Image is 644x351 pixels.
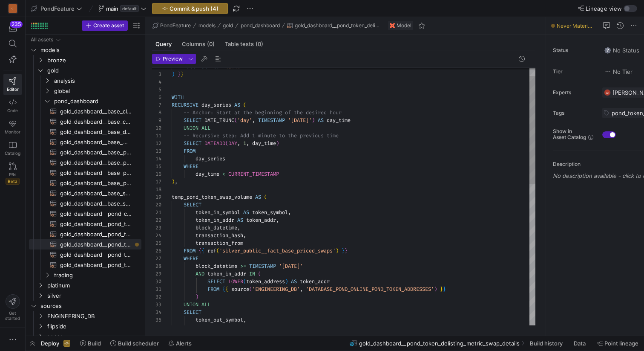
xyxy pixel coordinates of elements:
span: Data [574,340,586,347]
div: 11 [152,132,161,139]
button: Build scheduler [106,336,163,351]
span: Experts [553,90,595,96]
div: 15 [152,162,161,170]
span: default [120,5,139,12]
div: Press SPACE to select this row. [29,198,141,209]
span: gold_dashboard__pond_token_delisting_metric_swap_details [295,23,381,29]
span: No Tier [604,68,632,75]
span: PRs [9,172,16,177]
span: SELECT [184,309,201,316]
div: Press SPACE to select this row. [29,331,141,342]
span: '[DATE]' [279,263,303,270]
div: Press SPACE to select this row. [29,168,141,178]
span: transaction_hash [195,232,243,239]
div: Press SPACE to select this row. [29,96,141,106]
span: Tags [553,110,595,116]
span: Build scheduler [118,340,159,347]
span: day_series [195,155,225,162]
div: 30 [152,278,161,285]
div: 14 [152,155,161,162]
span: ALL [201,125,210,131]
span: Never Materialized [557,22,602,29]
span: PondFeature [160,23,191,29]
a: gold_dashboard__pond_contract_launch_times​​​​​​​​​​ [29,209,141,219]
span: } [440,286,443,293]
span: -- Recursive step: Add 1 minute to the previous ti [184,132,333,139]
span: ) [336,247,339,254]
button: gold [221,20,235,31]
a: gold_dashboard__pond_token_delisting_metric_ratio_windows​​​​​​​​​​ [29,229,141,239]
div: Press SPACE to select this row. [29,106,141,116]
a: Code [3,95,22,116]
a: C [3,1,22,16]
button: gold_dashboard__pond_token_delisting_metric_swap_details [285,20,383,31]
span: flipside [47,322,140,331]
span: ( [243,102,246,108]
span: token_in_addr [207,270,246,277]
a: Monitor [3,116,22,138]
span: temp_pond_token_swap_volume [172,194,252,200]
span: gold_dashboard__base_classified_dex_swaps​​​​​​​​​​ [60,107,132,116]
div: 21 [152,209,161,216]
span: ( [258,270,261,277]
img: No tier [604,68,611,75]
span: -- Anchor: Start at the beginning of the desired h [184,109,333,116]
span: Deploy [41,340,59,347]
span: IN [249,270,255,277]
span: ) [195,293,198,300]
span: gold_dashboard__base_milestone_events​​​​​​​​​​ [60,137,132,147]
span: Query [155,41,172,47]
span: Preview [163,56,183,62]
span: models [198,23,216,29]
div: 23 [152,224,161,232]
span: >= [240,263,246,270]
span: models [40,45,140,55]
span: me [333,132,339,139]
div: All assets [31,37,53,43]
div: Press SPACE to select this row. [29,301,141,311]
div: Press SPACE to select this row. [29,86,141,96]
span: gold [47,66,140,75]
span: { [198,247,201,254]
span: AS [318,117,324,124]
span: token_addr [246,217,276,223]
span: token_in_symbol [195,209,240,216]
span: AS [291,278,297,285]
div: Press SPACE to select this row. [29,116,141,127]
div: 5 [152,86,161,93]
div: Press SPACE to select this row. [29,188,141,198]
span: gold_dashboard__base_pond_token_transfers​​​​​​​​​​ [60,158,132,168]
span: { [225,286,228,293]
span: our [333,109,342,116]
span: ( [243,278,246,285]
span: token_symbol [252,209,288,216]
span: analysis [54,76,140,86]
a: Editor [3,74,22,95]
a: PRsBeta [3,159,22,188]
span: token_out_addr [195,324,237,331]
button: pond_dashboard [239,20,282,31]
div: Press SPACE to select this row. [29,178,141,188]
div: 34 [152,308,161,316]
span: gold_dashboard__base_daily_token_prices​​​​​​​​​​ [60,127,132,137]
div: 16 [152,170,161,178]
span: ref [207,247,216,254]
a: gold_dashboard__pond_token_delisting_metric_swap_details​​​​​​​​​​ [29,239,141,249]
span: gold_dashboard__base_swap_fee_profit_daily​​​​​​​​​​ [60,199,132,209]
a: gold_dashboard__base_classified_dex_swaps​​​​​​​​​​ [29,106,141,116]
div: Press SPACE to select this row. [29,45,141,55]
span: main [106,5,118,12]
span: 1 [243,140,246,147]
span: } [181,71,184,78]
a: gold_dashboard__base_sniper_revenue_calculations​​​​​​​​​​ [29,188,141,198]
button: Alerts [164,336,195,351]
span: transaction_from [195,240,243,247]
div: 13 [152,147,161,155]
span: , [252,117,255,124]
div: Press SPACE to select this row. [29,229,141,239]
div: 26 [152,247,161,255]
span: Monitor [5,129,20,134]
span: , [246,140,249,147]
span: gold_dashboard__pond_token_delisting_metric_ratio_windows​​​​​​​​​​ [60,229,132,239]
div: 12 [152,139,161,147]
